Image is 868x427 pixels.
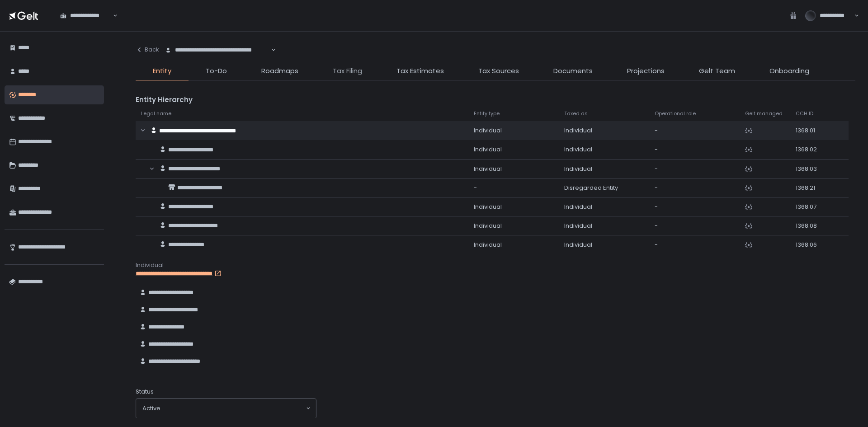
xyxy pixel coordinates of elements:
[474,145,553,154] div: Individual
[627,66,665,76] span: Projections
[136,388,154,396] span: Status
[745,110,783,117] span: Gelt managed
[564,165,644,173] div: Individual
[564,110,588,117] span: Taxed as
[655,184,734,192] div: -
[655,127,734,135] div: -
[553,66,593,76] span: Documents
[655,203,734,211] div: -
[136,41,159,59] button: Back
[474,222,553,230] div: Individual
[796,165,826,173] div: 1368.03
[655,241,734,249] div: -
[474,184,553,192] div: -
[796,110,813,117] span: CCH ID
[142,404,160,413] span: active
[141,110,171,117] span: Legal name
[699,66,735,76] span: Gelt Team
[655,145,734,154] div: -
[769,66,809,76] span: Onboarding
[474,110,500,117] span: Entity type
[474,241,553,249] div: Individual
[655,165,734,173] div: -
[333,66,362,76] span: Tax Filing
[54,6,118,25] div: Search for option
[564,127,644,135] div: Individual
[136,95,855,105] div: Entity Hierarchy
[564,184,644,192] div: Disregarded Entity
[112,11,112,20] input: Search for option
[206,66,227,76] span: To-Do
[478,66,519,76] span: Tax Sources
[796,127,826,135] div: 1368.01
[796,184,826,192] div: 1368.21
[564,145,644,154] div: Individual
[564,241,644,249] div: Individual
[153,66,171,76] span: Entity
[474,203,553,211] div: Individual
[655,110,696,117] span: Operational role
[160,404,305,413] input: Search for option
[159,41,276,60] div: Search for option
[136,399,316,418] div: Search for option
[796,203,826,211] div: 1368.07
[655,222,734,230] div: -
[474,127,553,135] div: Individual
[261,66,298,76] span: Roadmaps
[396,66,444,76] span: Tax Estimates
[796,145,826,154] div: 1368.02
[564,222,644,230] div: Individual
[136,261,855,269] div: Individual
[564,203,644,211] div: Individual
[796,222,826,230] div: 1368.08
[474,165,553,173] div: Individual
[136,46,159,54] div: Back
[796,241,826,249] div: 1368.06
